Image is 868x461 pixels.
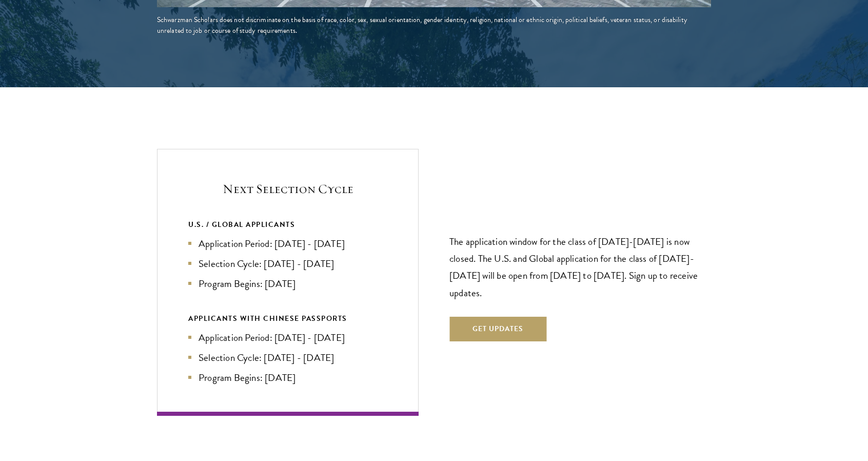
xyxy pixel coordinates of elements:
li: Application Period: [DATE] - [DATE] [188,330,387,345]
button: Get Updates [449,317,546,341]
li: Program Begins: [DATE] [188,276,387,291]
li: Program Begins: [DATE] [188,370,387,385]
div: U.S. / GLOBAL APPLICANTS [188,218,387,231]
li: Selection Cycle: [DATE] - [DATE] [188,256,387,271]
li: Application Period: [DATE] - [DATE] [188,236,387,251]
p: The application window for the class of [DATE]-[DATE] is now closed. The U.S. and Global applicat... [449,233,711,301]
div: Schwarzman Scholars does not discriminate on the basis of race, color, sex, sexual orientation, g... [157,14,711,36]
div: APPLICANTS WITH CHINESE PASSPORTS [188,312,387,325]
li: Selection Cycle: [DATE] - [DATE] [188,350,387,365]
h5: Next Selection Cycle [188,180,387,198]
